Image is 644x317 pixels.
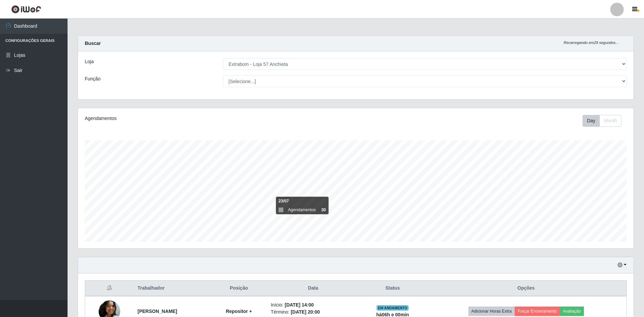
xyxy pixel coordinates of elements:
label: Loja [85,58,94,65]
th: Status [360,281,426,296]
time: [DATE] 20:00 [291,309,320,315]
div: Toolbar with button groups [583,115,627,127]
label: Função [85,75,101,82]
button: Forçar Encerramento [515,307,560,316]
strong: Repositor + [226,309,252,314]
th: Data [267,281,360,296]
th: Posição [211,281,267,296]
time: [DATE] 14:00 [285,302,314,308]
button: Avaliação [560,307,584,316]
li: Início: [271,301,356,309]
div: First group [583,115,621,127]
strong: Buscar [85,41,101,46]
img: CoreUI Logo [11,5,41,14]
li: Término: [271,309,356,316]
strong: [PERSON_NAME] [137,309,177,314]
span: EM ANDAMENTO [377,305,409,311]
button: Month [599,115,621,127]
button: Day [583,115,600,127]
th: Opções [426,281,626,296]
i: Recarregando em 29 segundos... [564,41,619,45]
th: Trabalhador [133,281,211,296]
div: Agendamentos [85,115,305,122]
button: Adicionar Horas Extra [468,307,515,316]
